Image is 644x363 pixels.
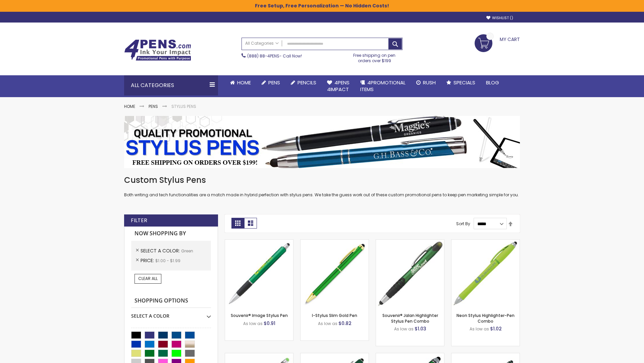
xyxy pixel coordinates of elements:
[376,353,444,359] a: Kyra Pen with Stylus and Flashlight-Green
[285,75,322,90] a: Pencils
[256,75,285,90] a: Pens
[451,240,520,308] img: Neon Stylus Highlighter-Pen Combo-Green
[138,276,158,281] span: Clear All
[453,79,475,86] span: Specials
[141,247,181,254] span: Select A Color
[451,239,520,245] a: Neon Stylus Highlighter-Pen Combo-Green
[394,326,414,332] span: As low as
[318,321,337,326] span: As low as
[231,313,288,318] a: Souvenir® Image Stylus Pen
[131,308,211,319] div: Select A Color
[225,240,293,308] img: Souvenir® Image Stylus Pen-Green
[225,239,293,245] a: Souvenir® Image Stylus Pen-Green
[327,79,350,93] span: 4Pens 4impact
[237,79,251,86] span: Home
[247,53,279,59] a: (888) 88-4PENS
[245,41,279,46] span: All Categories
[243,321,263,326] span: As low as
[481,75,504,90] a: Blog
[456,221,470,227] label: Sort By
[298,79,316,86] span: Pencils
[451,353,520,359] a: Colter Stylus Twist Metal Pen-Green
[376,239,444,245] a: Souvenir® Jalan Highlighter Stylus Pen Combo-Green
[225,353,293,359] a: Islander Softy Gel with Stylus - ColorJet Imprint-Green
[247,53,302,59] span: - Call Now!
[423,79,436,86] span: Rush
[486,79,499,86] span: Blog
[301,239,369,245] a: I-Stylus Slim Gold-Green
[124,116,520,168] img: Stylus Pens
[242,38,282,49] a: All Categories
[312,313,357,318] a: I-Stylus Slim Gold Pen
[268,79,280,86] span: Pens
[131,294,211,308] strong: Shopping Options
[225,75,256,90] a: Home
[355,75,411,97] a: 4PROMOTIONALITEMS
[486,15,513,21] a: Wishlist
[338,320,352,327] span: $0.82
[124,175,520,186] h1: Custom Stylus Pens
[124,75,218,95] div: All Categories
[382,313,438,324] a: Souvenir® Jalan Highlighter Stylus Pen Combo
[490,325,502,332] span: $1.02
[135,274,161,283] a: Clear All
[470,326,489,332] span: As low as
[264,320,275,327] span: $0.91
[457,313,515,324] a: Neon Stylus Highlighter-Pen Combo
[131,217,147,224] strong: Filter
[181,248,193,254] span: Green
[155,258,180,264] span: $1.00 - $1.99
[124,175,520,198] div: Both writing and tech functionalities are a match made in hybrid perfection with stylus pens. We ...
[301,240,369,308] img: I-Stylus Slim Gold-Green
[301,353,369,359] a: Custom Soft Touch® Metal Pens with Stylus-Green
[441,75,481,90] a: Specials
[124,104,135,109] a: Home
[376,240,444,308] img: Souvenir® Jalan Highlighter Stylus Pen Combo-Green
[360,79,406,93] span: 4PROMOTIONAL ITEMS
[415,325,426,332] span: $1.03
[149,104,158,109] a: Pens
[231,218,244,229] strong: Grid
[346,50,403,64] div: Free shipping on pen orders over $199
[322,75,355,97] a: 4Pens4impact
[124,39,191,61] img: 4Pens Custom Pens and Promotional Products
[171,104,196,109] strong: Stylus Pens
[131,227,211,241] strong: Now Shopping by
[141,257,155,264] span: Price
[411,75,441,90] a: Rush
